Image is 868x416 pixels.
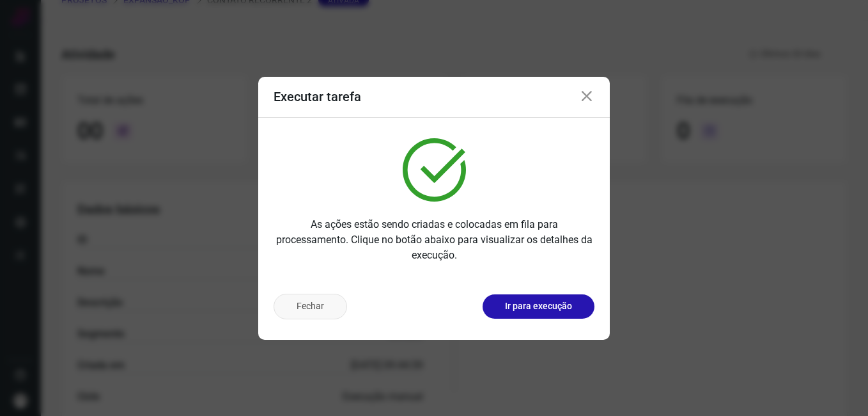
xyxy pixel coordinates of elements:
[403,138,466,202] img: verified.svg
[274,294,347,319] button: Fechar
[274,89,361,104] h3: Executar tarefa
[483,294,594,319] button: Ir para execução
[274,217,594,263] p: As ações estão sendo criadas e colocadas em fila para processamento. Clique no botão abaixo para ...
[505,300,572,313] p: Ir para execução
